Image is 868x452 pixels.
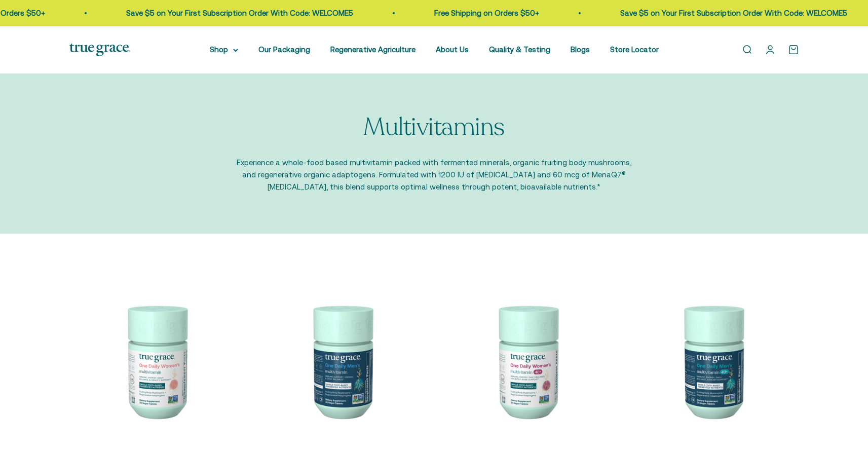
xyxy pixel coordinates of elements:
p: Experience a whole-food based multivitamin packed with fermented minerals, organic fruiting body ... [237,157,632,193]
a: About Us [436,45,469,54]
img: One Daily Men's Multivitamin [255,274,428,447]
p: Multivitamins [363,114,505,141]
p: Save $5 on Your First Subscription Order With Code: WELCOME5 [619,7,846,19]
img: One Daily Men's 40+ Multivitamin [626,274,799,447]
img: Daily Multivitamin for Immune Support, Energy, Daily Balance, and Healthy Bone Support* Vitamin A... [440,274,614,447]
a: Free Shipping on Orders $50+ [433,9,538,17]
a: Quality & Testing [489,45,550,54]
a: Our Packaging [258,45,310,54]
summary: Shop [210,44,238,56]
p: Save $5 on Your First Subscription Order With Code: WELCOME5 [125,7,352,19]
a: Blogs [571,45,590,54]
a: Store Locator [610,45,659,54]
img: We select ingredients that play a concrete role in true health, and we include them at effective ... [69,274,243,447]
a: Regenerative Agriculture [330,45,416,54]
